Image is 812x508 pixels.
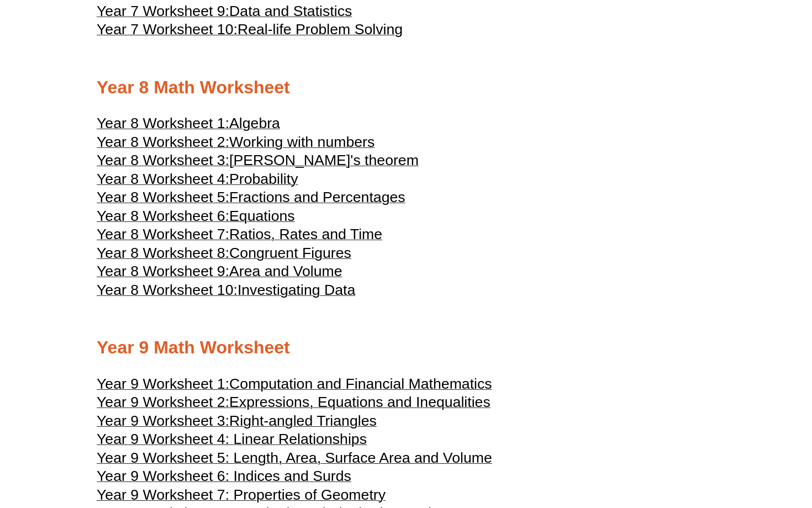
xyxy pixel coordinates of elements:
[97,189,229,205] span: Year 8 Worksheet 5:
[97,263,229,279] span: Year 8 Worksheet 9:
[229,134,375,150] span: Working with numbers
[229,412,377,429] span: Right-angled Triangles
[238,282,355,298] span: Investigating Data
[97,336,715,359] h2: Year 9 Math Worksheet
[97,120,280,131] a: Year 8 Worksheet 1:Algebra
[97,152,229,168] span: Year 8 Worksheet 3:
[97,226,229,242] span: Year 8 Worksheet 7:
[97,282,238,298] span: Year 8 Worksheet 10:
[623,383,812,508] iframe: Chat Widget
[97,394,229,410] span: Year 9 Worksheet 2:
[229,245,351,261] span: Congruent Figures
[97,399,491,410] a: Year 9 Worksheet 2:Expressions, Equations and Inequalities
[97,287,355,298] a: Year 8 Worksheet 10:Investigating Data
[97,21,238,38] span: Year 7 Worksheet 10:
[97,250,351,261] a: Year 8 Worksheet 8:Congruent Figures
[97,139,375,150] a: Year 8 Worksheet 2:Working with numbers
[229,3,352,19] span: Data and Statistics
[97,176,298,187] a: Year 8 Worksheet 4:Probability
[238,21,403,38] span: Real-life Problem Solving
[97,454,492,465] a: Year 9 Worksheet 5: Length, Area, Surface Area and Volume
[97,208,229,224] span: Year 8 Worksheet 6:
[97,375,229,392] span: Year 9 Worksheet 1:
[97,194,405,205] a: Year 8 Worksheet 5:Fractions and Percentages
[229,263,342,279] span: Area and Volume
[97,417,377,428] a: Year 9 Worksheet 3:Right-angled Triangles
[229,171,298,187] span: Probability
[97,486,386,503] span: Year 9 Worksheet 7: Properties of Geometry
[97,431,367,447] span: Year 9 Worksheet 4: Linear Relationships
[97,171,229,187] span: Year 8 Worksheet 4:
[229,375,492,392] span: Computation and Financial Mathematics
[229,394,491,410] span: Expressions, Equations and Inequalities
[97,3,229,19] span: Year 7 Worksheet 9:
[97,245,229,261] span: Year 8 Worksheet 8:
[97,157,419,168] a: Year 8 Worksheet 3:[PERSON_NAME]'s theorem
[97,115,229,131] span: Year 8 Worksheet 1:
[97,26,403,37] a: Year 7 Worksheet 10:Real-life Problem Solving
[229,226,382,242] span: Ratios, Rates and Time
[229,208,295,224] span: Equations
[97,268,342,279] a: Year 8 Worksheet 9:Area and Volume
[97,491,386,502] a: Year 9 Worksheet 7: Properties of Geometry
[229,115,280,131] span: Algebra
[97,76,715,99] h2: Year 8 Math Worksheet
[229,152,419,168] span: [PERSON_NAME]'s theorem
[97,380,492,391] a: Year 9 Worksheet 1:Computation and Financial Mathematics
[97,449,492,466] span: Year 9 Worksheet 5: Length, Area, Surface Area and Volume
[97,436,367,447] a: Year 9 Worksheet 4: Linear Relationships
[229,189,405,205] span: Fractions and Percentages
[97,412,229,429] span: Year 9 Worksheet 3:
[97,213,295,224] a: Year 8 Worksheet 6:Equations
[97,134,229,150] span: Year 8 Worksheet 2:
[97,231,382,242] a: Year 8 Worksheet 7:Ratios, Rates and Time
[97,8,352,19] a: Year 7 Worksheet 9:Data and Statistics
[97,468,351,484] span: Year 9 Worksheet 6: Indices and Surds
[97,473,351,484] a: Year 9 Worksheet 6: Indices and Surds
